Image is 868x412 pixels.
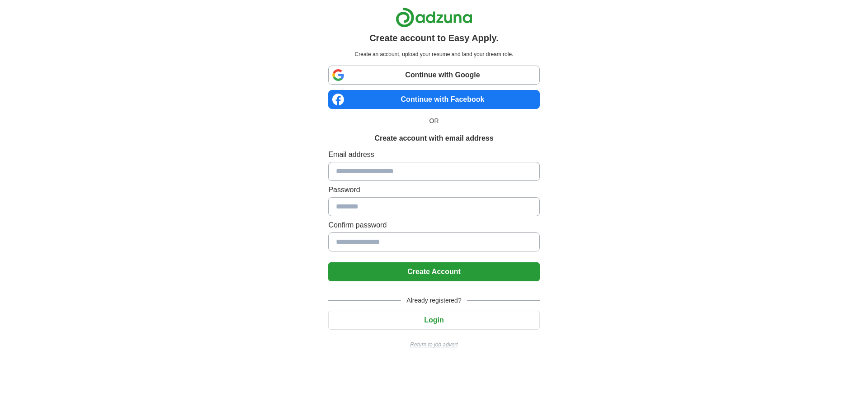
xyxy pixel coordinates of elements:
span: Already registered? [401,296,467,305]
button: Create Account [328,262,539,281]
label: Password [328,185,539,195]
h1: Create account with email address [374,133,493,144]
a: Continue with Facebook [328,90,539,109]
a: Login [328,316,539,324]
a: Continue with Google [328,66,539,85]
span: OR [424,116,444,126]
img: Adzuna logo [396,7,472,28]
label: Confirm password [328,220,539,231]
h1: Create account to Easy Apply. [369,31,499,45]
p: Create an account, upload your resume and land your dream role. [330,50,538,58]
a: Return to job advert [328,341,539,349]
button: Login [328,311,539,330]
label: Email address [328,149,539,160]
